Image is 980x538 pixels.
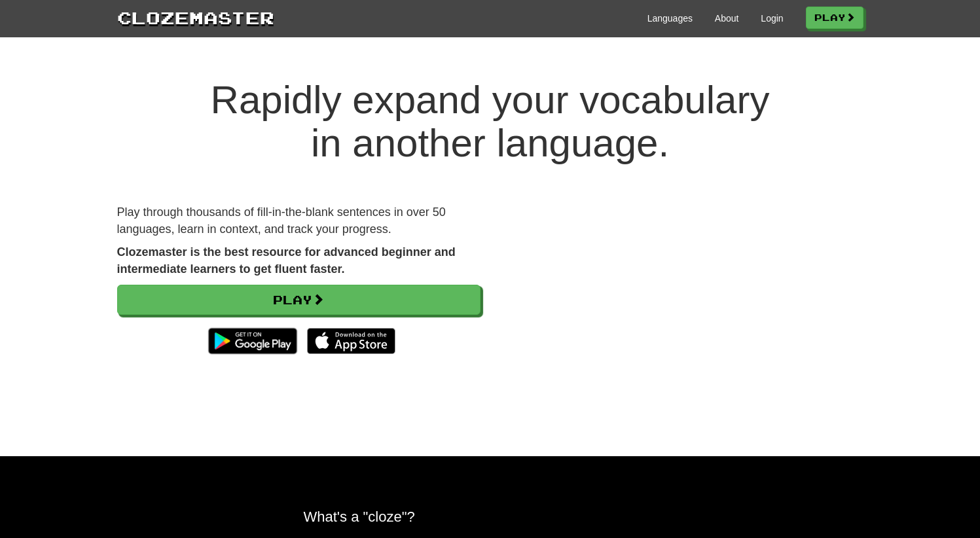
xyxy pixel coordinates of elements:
a: Clozemaster [117,5,274,29]
img: Get it on Google Play [202,321,303,361]
p: Play through thousands of fill-in-the-blank sentences in over 50 languages, learn in context, and... [117,204,481,238]
a: Languages [647,12,693,25]
a: About [715,12,739,25]
strong: Clozemaster is the best resource for advanced beginner and intermediate learners to get fluent fa... [117,245,456,276]
img: Download_on_the_App_Store_Badge_US-UK_135x40-25178aeef6eb6b83b96f5f2d004eda3bffbb37122de64afbaef7... [307,328,395,354]
a: Login [761,12,783,25]
h2: What's a "cloze"? [304,509,677,525]
a: Play [806,7,863,29]
a: Play [117,285,481,315]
